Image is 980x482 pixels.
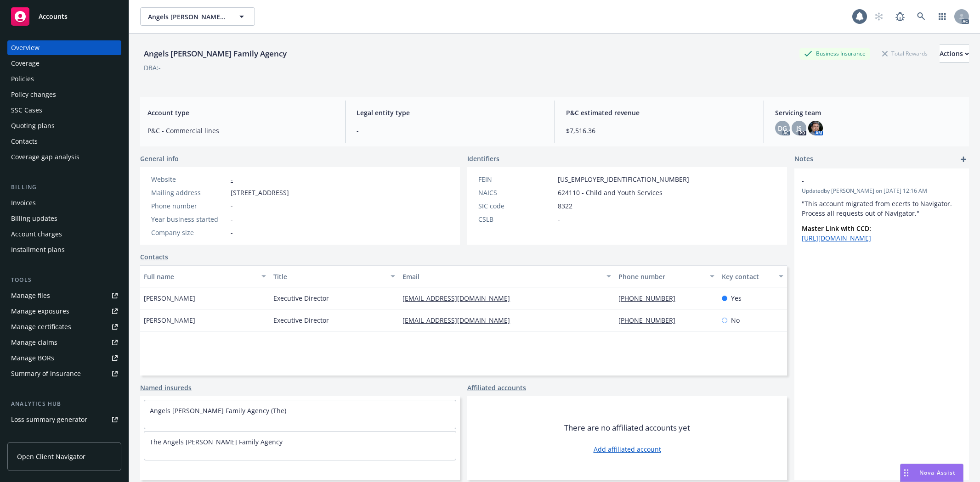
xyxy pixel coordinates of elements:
span: - [802,176,938,185]
div: Email [402,272,600,281]
button: Email [399,265,614,287]
a: Policy changes [7,87,121,102]
div: Key contact [722,272,773,281]
span: - [558,214,560,224]
div: Coverage gap analysis [11,150,79,164]
a: [URL][DOMAIN_NAME] [802,234,871,242]
span: JS [796,123,802,133]
div: Billing [7,183,121,192]
div: NAICS [478,188,554,197]
a: Manage claims [7,335,121,350]
a: Account charges [7,227,121,241]
a: Start snowing [870,7,888,26]
div: Manage files [11,288,50,303]
a: Coverage [7,56,121,71]
a: Invoices [7,196,121,210]
div: Installment plans [11,242,65,257]
span: - [231,214,233,224]
div: Angels [PERSON_NAME] Family Agency [140,48,290,60]
div: Loss summary generator [11,412,87,427]
button: Full name [140,265,270,287]
a: The Angels [PERSON_NAME] Family Agency [150,437,283,446]
div: Invoices [11,196,36,210]
div: Actions [940,45,969,62]
div: Phone number [151,201,227,211]
div: Manage BORs [11,351,54,365]
a: Named insureds [140,383,192,392]
strong: Master Link with CCD: [802,224,871,233]
span: Notes [794,154,813,165]
span: [US_EMPLOYER_IDENTIFICATION_NUMBER] [558,174,689,184]
span: Executive Director [273,293,329,303]
span: Identifiers [467,154,499,163]
div: Account charges [11,227,62,241]
div: Phone number [618,272,704,281]
div: -Updatedby [PERSON_NAME] on [DATE] 12:16 AM"This account migrated from ecerts to Navigator. Proce... [794,168,969,250]
a: [EMAIL_ADDRESS][DOMAIN_NAME] [402,294,517,303]
div: Policy changes [11,87,56,102]
a: Manage exposures [7,304,121,319]
button: Angels [PERSON_NAME] Family Agency [140,7,255,26]
img: photo [808,121,823,135]
span: There are no affiliated accounts yet [564,422,690,433]
div: Website [151,174,227,184]
div: Policies [11,72,34,86]
a: Overview [7,40,121,55]
div: SSC Cases [11,103,42,118]
button: Phone number [615,265,718,287]
div: Manage certificates [11,319,71,334]
span: Angels [PERSON_NAME] Family Agency [148,12,227,22]
a: Summary of insurance [7,366,121,381]
button: Key contact [718,265,787,287]
button: Nova Assist [900,464,963,482]
a: Manage files [7,288,121,303]
a: [EMAIL_ADDRESS][DOMAIN_NAME] [402,316,517,325]
a: Accounts [7,4,121,29]
div: Contacts [11,134,38,149]
span: General info [140,154,179,163]
a: Contacts [140,252,168,262]
div: Company size [151,228,227,237]
div: Summary of insurance [11,366,81,381]
div: Tools [7,275,121,285]
div: Manage claims [11,335,57,350]
a: SSC Cases [7,103,121,118]
span: [STREET_ADDRESS] [231,188,289,197]
span: 8322 [558,201,572,211]
a: Report a Bug [891,7,909,26]
span: [PERSON_NAME] [144,315,195,325]
button: Actions [940,45,969,63]
div: CSLB [478,214,554,224]
a: Add affiliated account [594,444,661,454]
a: Policies [7,72,121,86]
span: P&C - Commercial lines [147,126,334,135]
div: Billing updates [11,211,57,226]
div: Drag to move [901,464,912,482]
a: Angels [PERSON_NAME] Family Agency (The) [150,406,286,415]
div: Mailing address [151,188,227,197]
span: DG [778,123,787,133]
div: Business Insurance [799,48,870,59]
div: Year business started [151,214,227,224]
a: - [231,175,233,184]
div: Overview [11,40,40,55]
span: Yes [731,293,742,303]
span: Servicing team [775,108,962,118]
span: - [357,126,543,135]
div: Full name [144,272,256,281]
div: Quoting plans [11,118,55,133]
a: Switch app [933,7,952,26]
a: [PHONE_NUMBER] [618,316,683,325]
a: Installment plans [7,242,121,257]
a: Affiliated accounts [467,383,526,392]
a: Quoting plans [7,118,121,133]
div: Coverage [11,56,40,71]
a: Contacts [7,134,121,149]
div: SIC code [478,201,554,211]
span: - [231,201,233,211]
a: Coverage gap analysis [7,150,121,164]
span: Updated by [PERSON_NAME] on [DATE] 12:16 AM [802,187,962,195]
span: Legal entity type [357,108,543,118]
a: Manage certificates [7,319,121,334]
